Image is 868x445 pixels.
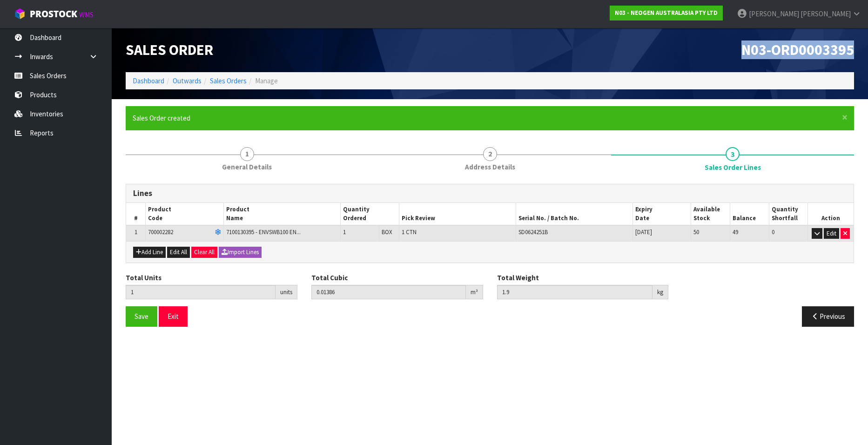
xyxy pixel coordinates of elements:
[30,8,77,20] span: ProStock
[653,285,668,300] div: kg
[726,147,740,161] span: 3
[705,162,761,172] span: Sales Order Lines
[79,10,94,19] small: WMS
[173,76,202,85] a: Outwards
[382,228,392,236] span: BOX
[148,228,173,236] span: 700002282
[465,162,515,172] span: Address Details
[466,285,483,300] div: m³
[133,247,166,258] button: Add Line
[730,203,769,225] th: Balance
[222,162,272,172] span: General Details
[808,203,854,225] th: Action
[126,273,161,283] label: Total Units
[133,76,164,85] a: Dashboard
[516,203,632,225] th: Serial No. / Batch No.
[215,229,221,236] i: Frozen Goods
[126,177,854,334] span: Sales Order Lines
[842,111,848,124] span: ×
[126,203,146,225] th: #
[769,203,808,225] th: Quantity Shortfall
[223,203,340,225] th: Product Name
[133,189,847,198] h3: Lines
[399,203,516,225] th: Pick Review
[518,228,548,236] span: SD0624251B
[126,285,276,299] input: Total Units
[693,228,699,236] span: 50
[255,76,278,85] span: Manage
[691,203,730,225] th: Available Stock
[226,228,301,236] span: 7100130395 - ENVSWB100 EN...
[802,306,854,326] button: Previous
[276,285,297,300] div: units
[146,203,223,225] th: Product Code
[497,273,539,283] label: Total Weight
[14,8,26,20] img: cube-alt.png
[191,247,217,258] button: Clear All
[749,9,799,18] span: [PERSON_NAME]
[240,147,254,161] span: 1
[483,147,497,161] span: 2
[635,228,652,236] span: [DATE]
[632,203,691,225] th: Expiry Date
[733,228,738,236] span: 49
[497,285,653,299] input: Total Weight
[402,228,417,236] span: 1 CTN
[311,285,466,299] input: Total Cubic
[741,40,854,59] span: N03-ORD0003395
[135,312,148,321] span: Save
[824,228,839,239] button: Edit
[311,273,348,283] label: Total Cubic
[167,247,190,258] button: Edit All
[343,228,346,236] span: 1
[126,40,213,59] span: Sales Order
[133,114,190,122] span: Sales Order created
[772,228,774,236] span: 0
[159,306,188,326] button: Exit
[210,76,247,85] a: Sales Orders
[615,9,718,17] strong: N03 - NEOGEN AUSTRALASIA PTY LTD
[801,9,851,18] span: [PERSON_NAME]
[219,247,262,258] button: Import Lines
[340,203,399,225] th: Quantity Ordered
[126,306,157,326] button: Save
[135,228,137,236] span: 1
